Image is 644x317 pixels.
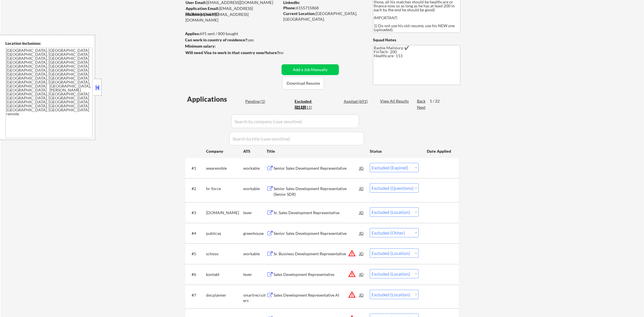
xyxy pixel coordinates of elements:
[370,146,419,156] div: Status
[274,186,359,197] div: Senior Sales Development Representative (Senior SDR)
[231,114,359,128] input: Search by company (case sensitive)
[279,50,295,56] div: no
[206,186,243,192] div: hr-force
[185,31,200,36] strong: Applies:
[283,5,364,11] div: 6155715868
[206,292,243,298] div: docplanner
[243,251,267,257] div: workable
[373,37,460,43] div: Squad Notes
[243,231,267,236] div: greenhouse
[185,44,216,48] strong: Minimum salary:
[427,148,452,154] div: Date Applied
[192,186,202,192] div: #2
[295,99,323,110] div: Excluded (2119)
[430,98,443,104] div: 1 / 22
[186,6,280,17] div: [EMAIL_ADDRESS][DOMAIN_NAME]
[192,231,202,236] div: #4
[359,269,364,279] div: JD
[417,105,426,110] div: Next
[243,186,267,192] div: workable
[185,12,215,17] strong: Mailslurp Email:
[348,291,356,299] button: warning_amber
[274,251,359,257] div: Sr. Business Development Representative
[5,41,93,46] div: Location Inclusions:
[274,165,359,171] div: Senior Sales Development Representative
[282,64,339,75] button: Add a Job Manually
[243,165,267,171] div: workable
[206,148,243,154] div: Company
[359,163,364,173] div: JD
[206,251,243,257] div: schoox
[206,272,243,277] div: kontakt
[380,98,410,104] div: View All Results
[283,11,316,16] strong: Current Location:
[274,292,359,298] div: Sales Development Representative AI
[359,290,364,300] div: JD
[274,272,359,277] div: Sales Development Representative
[283,11,364,22] div: [GEOGRAPHIC_DATA], [GEOGRAPHIC_DATA].
[245,99,274,104] div: Pending (1)
[185,37,278,43] div: yes
[185,31,280,37] div: 691 sent / 800 bought
[192,272,202,277] div: #6
[192,165,202,171] div: #1
[185,37,248,42] strong: Can work in country of residence?:
[359,248,364,259] div: JD
[243,292,267,303] div: smartrecruiters
[344,99,372,104] div: Applied (691)
[186,6,219,11] strong: Application Email:
[206,210,243,216] div: [DOMAIN_NAME]
[359,183,364,193] div: JD
[243,272,267,277] div: lever
[192,251,202,257] div: #5
[359,207,364,218] div: JD
[274,231,359,236] div: Senior Sales Development Representative
[348,249,356,257] button: warning_amber
[206,231,243,236] div: publicsq
[185,50,280,55] strong: Will need Visa to work in that country now/future?:
[267,148,364,154] div: Title
[348,270,356,278] button: warning_amber
[187,96,243,103] div: Applications
[192,210,202,216] div: #3
[185,12,280,23] div: [EMAIL_ADDRESS][DOMAIN_NAME]
[417,98,426,104] div: Back
[229,132,364,145] input: Search by title (case sensitive)
[206,165,243,171] div: wearenoble
[283,5,296,10] strong: Phone:
[359,228,364,238] div: JD
[282,77,324,90] button: Download Resume
[192,292,202,298] div: #7
[243,210,267,216] div: lever
[243,148,267,154] div: ATS
[274,210,359,216] div: Sr. Sales Development Representative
